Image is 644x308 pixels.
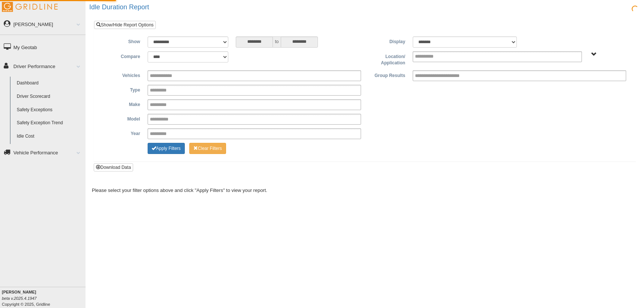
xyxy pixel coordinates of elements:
[100,51,144,60] label: Compare
[89,4,644,11] h2: Idle Duration Report
[365,51,409,67] label: Location/ Application
[13,90,86,103] a: Driver Scorecard
[2,2,58,12] img: Gridline
[100,36,144,45] label: Show
[2,289,86,307] div: Copyright © 2025, Gridline
[2,290,36,294] b: [PERSON_NAME]
[100,128,144,137] label: Year
[148,143,185,154] button: Change Filter Options
[100,114,144,123] label: Model
[100,85,144,94] label: Type
[94,21,156,29] a: Show/Hide Report Options
[13,77,86,90] a: Dashboard
[13,143,86,157] a: Idle Cost Trend
[94,163,133,171] button: Download Data
[100,70,144,79] label: Vehicles
[13,130,86,143] a: Idle Cost
[273,36,280,48] span: to
[92,187,267,193] span: Please select your filter options above and click "Apply Filters" to view your report.
[365,36,409,45] label: Display
[13,116,86,130] a: Safety Exception Trend
[13,103,86,117] a: Safety Exceptions
[2,296,36,301] i: beta v.2025.4.1947
[189,143,226,154] button: Change Filter Options
[100,99,144,108] label: Make
[365,70,409,79] label: Group Results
